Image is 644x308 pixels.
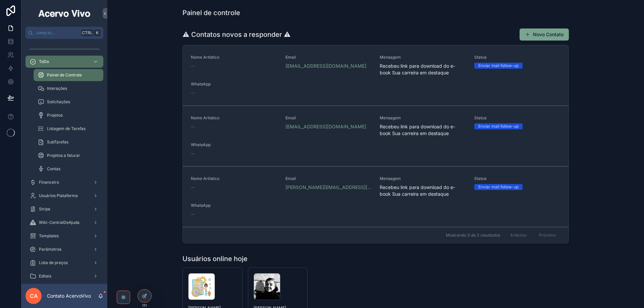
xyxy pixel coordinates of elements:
[183,166,569,227] a: Nome Artístico--Email[PERSON_NAME][EMAIL_ADDRESS][DOMAIN_NAME]MensagemRecebeu link para download ...
[474,115,561,121] span: Status
[30,292,38,300] span: CA
[25,270,103,282] a: Editais
[380,63,466,76] span: Recebeu link para download do e-book Sua carreira em destaque
[191,55,277,60] span: Nome Artístico
[95,30,100,36] span: K
[47,126,86,131] span: Listagem de Tarefas
[478,63,519,69] div: Enviar mail follow-up
[25,56,103,68] a: ToDo
[380,123,466,137] span: Recebeu link para download do e-book Sua carreira em destaque
[39,247,61,252] span: Parâmetros
[47,113,63,118] span: Projetos
[191,184,195,191] span: --
[380,176,466,181] span: Mensagem
[183,45,569,106] a: Nome Artístico--Email[EMAIL_ADDRESS][DOMAIN_NAME]MensagemRecebeu link para download do e-book Sua...
[25,176,103,188] a: Financeiro
[182,30,291,39] h1: ⚠ Contatos novos a responder ⚠
[39,180,59,185] span: Financeiro
[34,149,103,162] a: Projetos a faturar
[39,273,51,279] span: Editais
[285,55,372,60] span: Email
[474,176,561,181] span: Status
[37,8,92,19] img: App logo
[380,55,466,60] span: Mensagem
[36,30,78,36] span: Jump to...
[34,96,103,108] a: Solicitações
[191,203,277,208] span: WhatsApp
[191,89,195,96] span: --
[21,39,107,284] div: scrollable content
[25,27,103,39] button: Jump to...CtrlK
[47,86,67,91] span: Interações
[380,115,466,121] span: Mensagem
[25,203,103,215] a: Stripe
[34,163,103,175] a: Contas
[81,29,93,36] span: Ctrl
[39,59,49,64] span: ToDo
[34,82,103,95] a: Interações
[478,184,519,190] div: Enviar mail follow-up
[191,142,277,147] span: WhatsApp
[191,115,277,121] span: Nome Artístico
[182,8,240,17] h1: Painel de controle
[47,139,68,145] span: SubTarefas
[183,106,569,166] a: Nome Artístico--Email[EMAIL_ADDRESS][DOMAIN_NAME]MensagemRecebeu link para download do e-book Sua...
[39,233,59,239] span: Templates
[47,72,82,78] span: Painel de Controle
[39,206,50,212] span: Stripe
[25,230,103,242] a: Templates
[478,123,519,129] div: Enviar mail follow-up
[39,260,68,265] span: Lista de preços
[47,166,60,172] span: Contas
[39,220,79,225] span: Wiki-CentralDeAjuda
[285,123,366,130] a: [EMAIL_ADDRESS][DOMAIN_NAME]
[34,123,103,135] a: Listagem de Tarefas
[47,153,80,158] span: Projetos a faturar
[285,184,372,191] a: [PERSON_NAME][EMAIL_ADDRESS][DOMAIN_NAME]
[39,193,78,198] span: Usuários Plataforma
[34,69,103,81] a: Painel de Controle
[520,28,569,41] button: Novo Contato
[380,184,466,197] span: Recebeu link para download do e-book Sua carreira em destaque
[47,293,91,299] p: Contato AcervoVivo
[285,63,366,69] a: [EMAIL_ADDRESS][DOMAIN_NAME]
[191,63,195,69] span: --
[191,81,277,87] span: WhatsApp
[285,115,372,121] span: Email
[446,233,500,238] span: Mostrando 3 de 3 resultados
[191,123,195,130] span: --
[25,190,103,202] a: Usuários Plataforma
[25,257,103,269] a: Lista de preços
[474,55,561,60] span: Status
[191,211,195,218] span: --
[191,150,195,157] span: --
[25,243,103,255] a: Parâmetros
[191,176,277,181] span: Nome Artístico
[34,109,103,121] a: Projetos
[182,254,248,263] h1: Usuários online hoje
[25,217,103,229] a: Wiki-CentralDeAjuda
[47,99,70,105] span: Solicitações
[34,136,103,148] a: SubTarefas
[285,176,372,181] span: Email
